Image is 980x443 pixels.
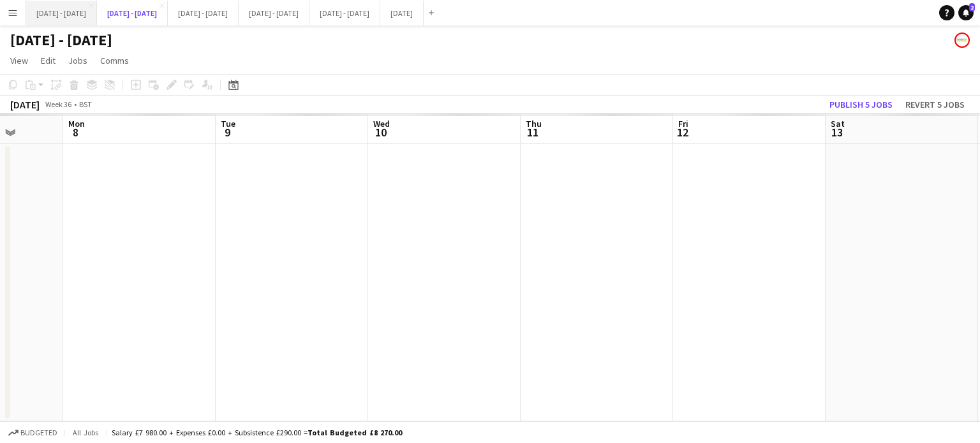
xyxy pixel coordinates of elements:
button: Publish 5 jobs [824,96,898,113]
span: 11 [524,125,542,140]
a: 2 [958,5,974,20]
span: Week 36 [42,99,74,109]
button: [DATE] - [DATE] [168,1,239,25]
span: Sat [831,118,845,129]
div: Salary £7 980.00 + Expenses £0.00 + Subsistence £290.00 = [112,428,402,437]
button: [DATE] - [DATE] [26,1,97,25]
span: Jobs [68,55,87,66]
a: Jobs [63,52,93,69]
span: Mon [68,118,85,129]
a: Edit [36,52,61,69]
span: 10 [371,125,390,140]
span: 12 [676,125,688,140]
div: BST [79,99,92,109]
span: Thu [526,118,542,129]
div: [DATE] [10,98,40,111]
span: 2 [969,3,975,11]
span: All jobs [70,428,101,437]
button: [DATE] - [DATE] [309,1,380,25]
span: Total Budgeted £8 270.00 [308,428,402,437]
span: 8 [66,125,85,140]
button: [DATE] - [DATE] [239,1,309,25]
span: View [10,55,28,66]
span: Comms [100,55,129,66]
button: Revert 5 jobs [900,96,970,113]
span: Edit [41,55,56,66]
a: View [5,52,33,69]
span: Budgeted [20,428,57,437]
span: Wed [373,118,390,129]
a: Comms [95,52,134,69]
button: Budgeted [6,426,59,440]
span: Fri [678,118,688,129]
app-user-avatar: Programmes & Operations [954,33,970,48]
h1: [DATE] - [DATE] [10,31,112,50]
span: 9 [219,125,235,140]
span: Tue [221,118,235,129]
button: [DATE] - [DATE] [97,1,168,25]
button: [DATE] [380,1,424,25]
span: 13 [829,125,845,140]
